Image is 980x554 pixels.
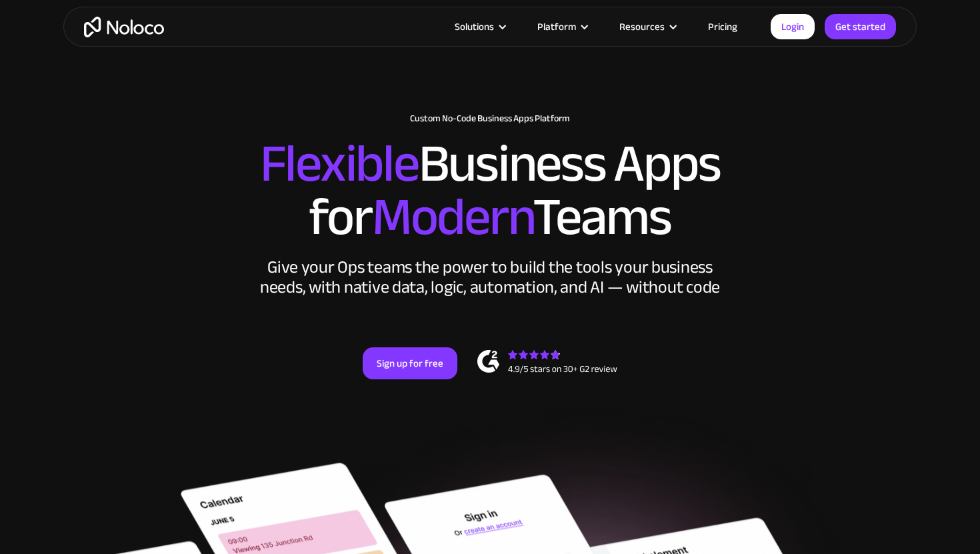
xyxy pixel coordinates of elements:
h1: Custom No-Code Business Apps Platform [77,113,903,124]
div: Solutions [455,18,494,35]
a: Get started [825,14,896,39]
div: Platform [521,18,603,35]
span: Modern [372,167,533,267]
a: Sign up for free [363,347,457,379]
a: Pricing [691,18,754,35]
h2: Business Apps for Teams [77,137,903,244]
div: Give your Ops teams the power to build the tools your business needs, with native data, logic, au... [257,257,723,297]
div: Solutions [438,18,521,35]
div: Platform [537,18,576,35]
a: home [84,17,164,37]
div: Resources [619,18,665,35]
a: Login [771,14,815,39]
div: Resources [603,18,691,35]
span: Flexible [260,114,419,213]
